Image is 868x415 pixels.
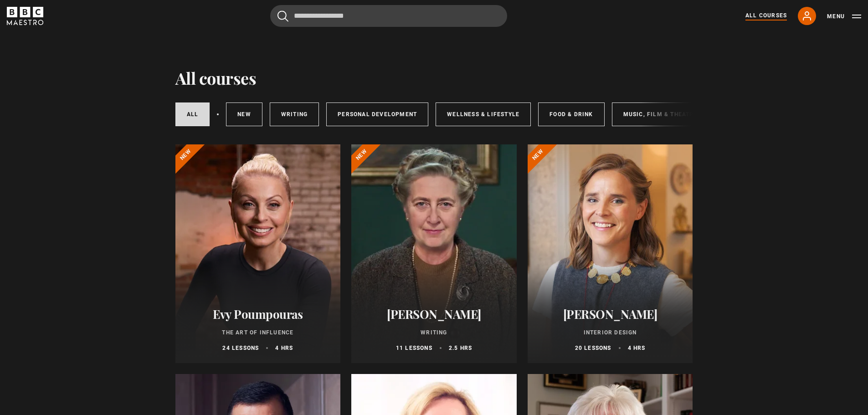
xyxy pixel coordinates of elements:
[270,102,319,126] a: Writing
[539,307,682,321] h2: [PERSON_NAME]
[539,328,682,337] p: Interior Design
[827,12,861,21] button: Toggle navigation
[449,344,472,352] p: 2.5 hrs
[277,10,288,22] button: Submit the search query
[326,102,428,126] a: Personal Development
[362,307,506,321] h2: [PERSON_NAME]
[186,328,330,337] p: The Art of Influence
[436,102,531,126] a: Wellness & Lifestyle
[7,7,43,25] svg: BBC Maestro
[575,344,611,352] p: 20 lessons
[275,344,293,352] p: 4 hrs
[362,328,506,337] p: Writing
[745,11,787,20] a: All Courses
[175,144,341,363] a: Evy Poumpouras The Art of Influence 24 lessons 4 hrs New
[186,307,330,321] h2: Evy Poumpouras
[175,68,257,87] h1: All courses
[538,102,604,126] a: Food & Drink
[396,344,432,352] p: 11 lessons
[528,144,693,363] a: [PERSON_NAME] Interior Design 20 lessons 4 hrs New
[628,344,646,352] p: 4 hrs
[351,144,517,363] a: [PERSON_NAME] Writing 11 lessons 2.5 hrs New
[175,102,210,126] a: All
[612,102,709,126] a: Music, Film & Theatre
[226,102,262,126] a: New
[270,5,507,27] input: Search
[222,344,259,352] p: 24 lessons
